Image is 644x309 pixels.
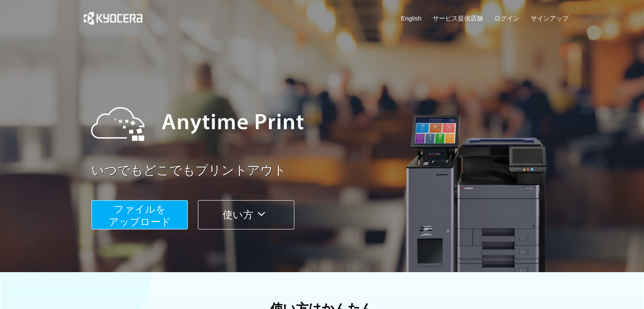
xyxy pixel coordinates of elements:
[198,200,294,229] button: 使い方
[494,14,519,23] a: ログイン
[401,14,421,23] a: English
[433,14,483,23] a: サービス提供店舗
[109,203,171,227] span: ファイルを ​​アップロード
[531,14,569,23] a: サインアップ
[91,200,188,229] button: ファイルを​​アップロード
[91,162,574,180] a: いつでもどこでもプリントアウト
